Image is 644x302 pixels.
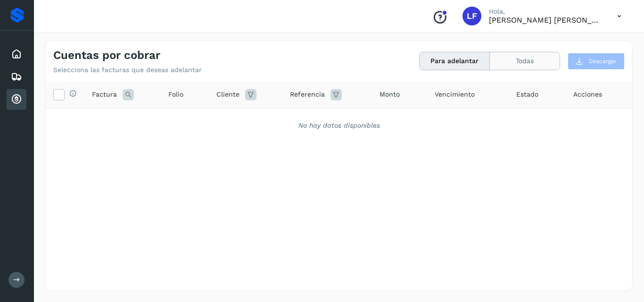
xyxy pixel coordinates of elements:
[589,57,617,65] span: Descargar
[53,66,202,74] p: Selecciona las facturas que deseas adelantar
[516,90,538,99] span: Estado
[290,90,325,99] span: Referencia
[168,90,183,99] span: Folio
[58,121,620,131] div: No hay datos disponibles
[490,52,560,70] button: Todas
[420,52,490,70] button: Para adelantar
[7,44,26,65] div: Inicio
[7,89,26,110] div: Cuentas por cobrar
[380,90,400,99] span: Monto
[92,90,117,99] span: Factura
[435,90,475,99] span: Vencimiento
[53,49,160,62] h4: Cuentas por cobrar
[216,90,239,99] span: Cliente
[489,16,602,24] p: Luis Felipe Salamanca Lopez
[489,8,602,16] p: Hola,
[573,90,602,99] span: Acciones
[7,66,26,87] div: Embarques
[568,53,625,70] button: Descargar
